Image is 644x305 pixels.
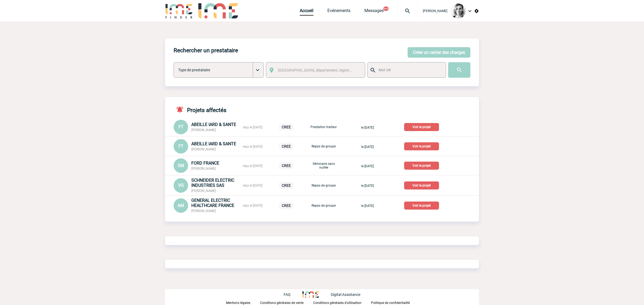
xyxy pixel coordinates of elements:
img: 103019-1.png [451,3,466,18]
p: Voir le projet [404,142,439,150]
span: le [DATE] [361,184,374,188]
span: le [DATE] [361,126,374,129]
span: [PERSON_NAME] [191,209,216,213]
a: Voir le projet [404,163,441,168]
p: CREE [279,124,294,131]
span: SM [178,163,184,168]
a: Politique de confidentialité [371,300,418,305]
span: AM [178,203,184,208]
span: [PERSON_NAME] [423,9,447,13]
span: FT [178,124,184,129]
img: notifications-active-24-px-r.png [176,106,187,113]
a: Voir le projet [404,143,441,148]
span: reçu le [DATE] [243,164,262,168]
p: Voir le projet [404,202,439,210]
a: Messages [364,8,384,16]
span: FORD FRANCE [191,161,219,166]
span: le [DATE] [361,145,374,149]
a: Voir le projet [404,183,441,188]
p: CREE [279,143,294,150]
span: reçu le [DATE] [243,184,262,187]
a: Evénements [327,8,350,16]
a: Conditions générales d'utilisation [313,300,371,305]
span: VG [178,183,184,188]
p: Voir le projet [404,123,439,131]
p: Repas de groupe [310,144,337,148]
h4: Projets affectés [174,106,226,113]
p: CREE [279,182,294,189]
p: Repas de groupe [310,204,337,207]
a: Voir le projet [404,124,441,129]
input: Mot clé [377,66,441,73]
p: CREE [279,162,294,169]
p: FAQ [284,292,291,297]
span: FT [178,144,184,149]
p: CREE [279,202,294,209]
span: reçu le [DATE] [243,125,262,129]
a: Accueil [300,8,313,16]
span: GENERAL ELECTRIC HEALTHCARE FRANCE [191,198,234,208]
p: Politique de confidentialité [371,301,410,305]
p: Repas de groupe [310,184,337,187]
p: Séminaire sans nuitée [310,162,337,169]
button: 99+ [383,6,389,11]
span: [PERSON_NAME] [191,167,216,170]
span: [PERSON_NAME] [191,189,216,193]
img: IME-Finder [165,3,193,18]
p: Conditions générales de vente [260,301,303,305]
p: Digital Assistance [331,292,360,297]
p: Prestation traiteur [310,125,337,129]
p: Voir le projet [404,162,439,170]
p: Mentions légales [226,301,250,305]
span: [GEOGRAPHIC_DATA], département, région... [278,68,353,72]
a: FAQ [284,292,302,297]
p: Voir le projet [404,181,439,189]
span: le [DATE] [361,204,374,208]
input: Submit [448,62,470,78]
span: reçu le [DATE] [243,145,262,148]
span: reçu le [DATE] [243,204,262,207]
a: Conditions générales de vente [260,300,313,305]
a: Mentions légales [226,300,260,305]
span: ABEILLE IARD & SANTE [191,141,236,146]
span: [PERSON_NAME] [191,147,216,151]
span: SCHNEIDER ELECTRIC INDUSTRIES SAS [191,178,234,188]
p: Conditions générales d'utilisation [313,301,361,305]
a: Voir le projet [404,203,441,208]
h4: Rechercher un prestataire [174,47,238,54]
span: [PERSON_NAME] [191,128,216,132]
img: http://www.idealmeetingsevents.fr/ [302,291,319,298]
span: le [DATE] [361,164,374,168]
span: ABEILLE IARD & SANTE [191,122,236,127]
